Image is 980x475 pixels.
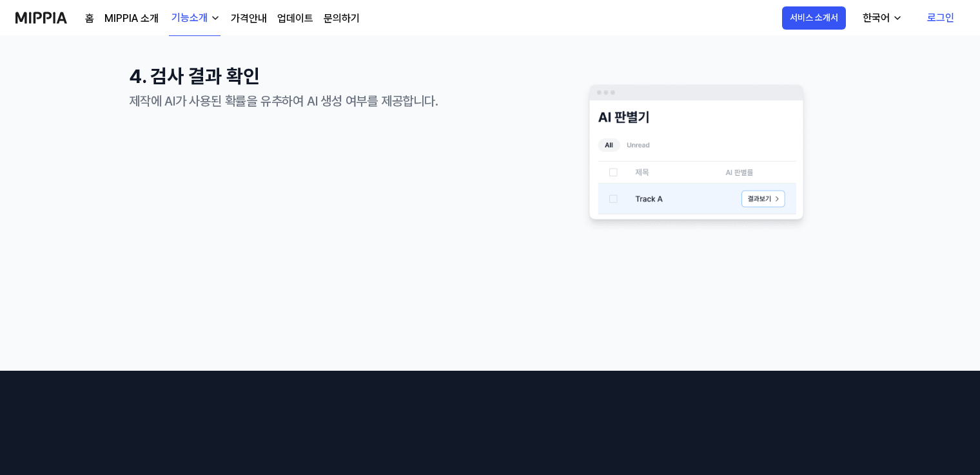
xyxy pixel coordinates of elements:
h1: 4. 검사 결과 확인 [129,62,438,91]
a: 홈 [85,11,94,26]
a: 문의하기 [324,11,360,26]
a: 업데이트 [277,11,313,26]
div: 한국어 [860,10,892,26]
a: 가격안내 [231,11,267,26]
div: 제작에 AI가 사용된 확률을 유추하여 AI 생성 여부를 제공합니다. [129,91,438,111]
button: 서비스 소개서 [782,6,846,30]
img: down [210,13,220,23]
a: MIPPIA 소개 [104,11,159,26]
div: 기능소개 [169,10,210,26]
button: 기능소개 [169,1,220,36]
img: 4. 검사 결과 확인 [542,71,851,232]
button: 한국어 [852,5,910,31]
